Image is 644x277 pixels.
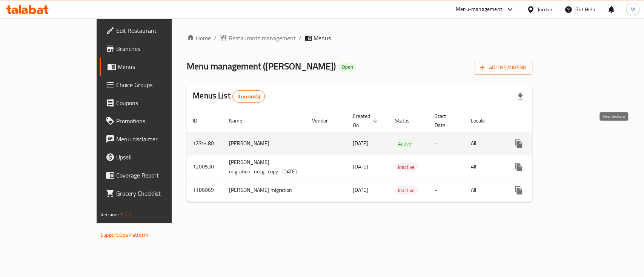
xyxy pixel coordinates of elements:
span: Status [395,116,420,125]
td: 1186069 [187,179,223,202]
span: Add New Menu [480,63,526,72]
span: Coverage Report [116,171,198,180]
a: Menus [100,58,204,76]
span: Name [229,116,252,125]
button: more [510,181,528,199]
a: Restaurants management [220,34,296,43]
span: Branches [116,44,198,53]
span: Coupons [116,98,198,107]
div: Total records count [232,90,265,103]
span: 3 record(s) [233,93,265,100]
td: All [465,155,504,179]
span: 1.0.0 [120,210,132,219]
span: Vendor [312,116,338,125]
span: Active [395,139,414,148]
td: - [429,155,465,179]
div: Jordan [538,5,552,14]
div: Inactive [395,162,418,171]
a: Branches [100,40,204,58]
div: Export file [511,87,529,106]
span: Restaurants management [229,34,296,43]
a: Choice Groups [100,76,204,94]
span: Inactive [395,163,418,171]
span: Get support on: [100,222,135,232]
td: All [465,132,504,155]
span: [DATE] [353,138,368,148]
span: [DATE] [353,185,368,195]
a: Upsell [100,148,204,166]
button: Add New Menu [474,61,532,75]
button: Change Status [528,158,546,176]
span: Menus [314,34,331,43]
td: 1200530 [187,155,223,179]
span: Upsell [116,153,198,162]
div: Menu-management [456,5,502,14]
a: Menu disclaimer [100,130,204,148]
span: Choice Groups [116,80,198,89]
a: Coverage Report [100,166,204,184]
a: Promotions [100,112,204,130]
div: Active [395,139,414,148]
span: Promotions [116,116,198,125]
td: All [465,179,504,202]
table: enhanced table [187,109,588,202]
td: [PERSON_NAME] migration_nocg_copy_[DATE] [223,155,306,179]
h2: Menus List [193,90,265,103]
button: more [510,158,528,176]
a: Edit Restaurant [100,21,204,40]
span: Menus [118,62,198,71]
button: Change Status [528,135,546,153]
a: Grocery Checklist [100,184,204,202]
th: Actions [504,109,588,132]
span: [DATE] [353,162,368,171]
span: Menu disclaimer [116,135,198,144]
span: Edit Restaurant [116,26,198,35]
a: Coupons [100,94,204,112]
li: / [214,34,217,43]
span: Open [339,64,356,70]
li: / [299,34,301,43]
span: Menu management ( [PERSON_NAME] ) [187,58,336,75]
span: Created On [353,112,380,130]
button: Change Status [528,181,546,199]
td: [PERSON_NAME] [223,132,306,155]
span: Locale [471,116,495,125]
span: ID [193,116,207,125]
td: - [429,179,465,202]
nav: breadcrumb [187,34,532,43]
div: Inactive [395,186,418,195]
div: Open [339,63,356,72]
button: more [510,135,528,153]
span: Grocery Checklist [116,189,198,198]
span: Start Date [435,112,456,130]
td: 1235480 [187,132,223,155]
span: Version: [100,210,119,219]
span: Inactive [395,186,418,195]
td: - [429,132,465,155]
a: Support.OpsPlatform [100,230,148,240]
span: M [630,5,635,14]
td: [PERSON_NAME] migration [223,179,306,202]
